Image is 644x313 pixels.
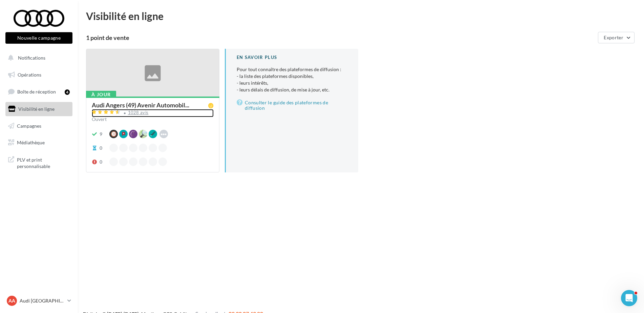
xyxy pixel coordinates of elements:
[4,102,74,116] a: Visibilité en ligne
[128,110,149,115] div: 1028 avis
[100,159,102,165] div: 0
[18,72,41,78] span: Opérations
[621,290,637,306] iframe: Intercom live chat
[5,32,72,44] button: Nouvelle campagne
[17,140,45,145] span: Médiathèque
[4,135,74,150] a: Médiathèque
[86,11,636,21] div: Visibilité en ligne
[4,119,74,133] a: Campagnes
[604,35,623,40] span: Exporter
[4,68,74,82] a: Opérations
[4,51,71,65] button: Notifications
[237,66,347,93] p: Pour tout connaître des plateformes de diffusion :
[237,73,347,80] li: - la liste des plateformes disponibles,
[86,35,595,41] div: 1 point de vente
[92,116,107,122] span: Ouvert
[18,55,45,61] span: Notifications
[8,297,15,304] span: AA
[17,155,70,170] span: PLV et print personnalisable
[4,84,74,99] a: Boîte de réception4
[237,54,347,61] div: En savoir plus
[237,86,347,93] li: - leurs délais de diffusion, de mise à jour, etc.
[65,89,70,95] div: 4
[17,123,41,128] span: Campagnes
[5,294,72,307] a: AA Audi [GEOGRAPHIC_DATA]
[92,109,214,117] a: 1028 avis
[92,102,189,108] span: Audi Angers (49) Avenir Automobil...
[18,106,55,112] span: Visibilité en ligne
[4,152,74,172] a: PLV et print personnalisable
[237,80,347,86] li: - leurs intérêts,
[86,91,116,98] div: À jour
[237,99,347,112] a: Consulter le guide des plateformes de diffusion
[598,32,635,43] button: Exporter
[100,131,102,138] div: 9
[17,89,56,95] span: Boîte de réception
[100,145,102,151] div: 0
[20,297,65,304] p: Audi [GEOGRAPHIC_DATA]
